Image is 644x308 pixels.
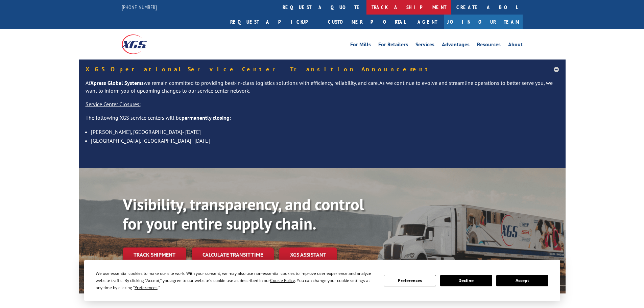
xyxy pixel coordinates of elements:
[91,127,559,136] li: [PERSON_NAME], [GEOGRAPHIC_DATA]- [DATE]
[496,275,548,286] button: Accept
[123,247,186,262] a: Track shipment
[384,275,436,286] button: Preferences
[192,247,274,262] a: Calculate transit time
[477,42,501,49] a: Resources
[135,285,158,290] span: Preferences
[279,247,337,262] a: XGS ASSISTANT
[444,15,523,29] a: Join Our Team
[96,270,376,291] div: We use essential cookies to make our site work. With your consent, we may also use non-essential ...
[323,15,411,29] a: Customer Portal
[122,4,157,10] a: [PHONE_NUMBER]
[440,275,492,286] button: Decline
[84,260,560,301] div: Cookie Consent Prompt
[415,42,434,49] a: Services
[90,79,144,86] strong: Xpress Global Systems
[411,15,444,29] a: Agent
[270,278,295,283] span: Cookie Policy
[91,136,559,145] li: [GEOGRAPHIC_DATA], [GEOGRAPHIC_DATA]- [DATE]
[123,194,364,234] b: Visibility, transparency, and control for your entire supply chain.
[442,42,470,49] a: Advantages
[86,114,559,127] p: The following XGS service centers will be :
[86,101,141,108] u: Service Center Closures:
[350,42,371,49] a: For Mills
[86,79,559,101] p: At we remain committed to providing best-in-class logistics solutions with efficiency, reliabilit...
[508,42,523,49] a: About
[182,114,230,121] strong: permanently closing
[86,66,559,72] h5: XGS Operational Service Center Transition Announcement
[225,15,323,29] a: Request a pickup
[378,42,408,49] a: For Retailers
